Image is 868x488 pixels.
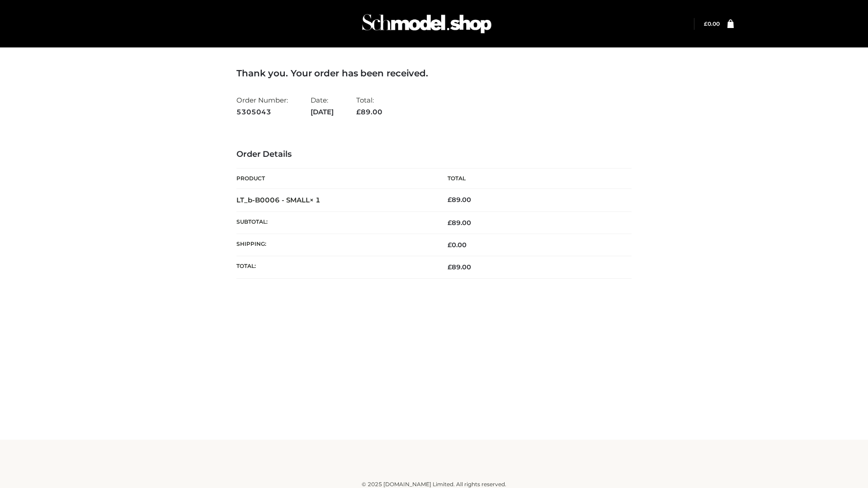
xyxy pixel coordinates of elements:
strong: 5305043 [236,106,288,118]
span: £ [448,219,452,227]
span: 89.00 [448,219,471,227]
th: Subtotal: [236,211,434,234]
span: £ [356,108,361,116]
h3: Order Details [236,150,632,160]
img: Schmodel Admin 964 [359,6,495,42]
th: Total: [236,256,434,278]
strong: LT_b-B0006 - SMALL [236,196,321,204]
li: Total: [356,92,382,120]
li: Order Number: [236,92,288,120]
span: 89.00 [448,263,471,271]
th: Product [236,169,434,189]
th: Shipping: [236,234,434,256]
strong: [DATE] [311,106,334,118]
th: Total [434,169,632,189]
span: £ [448,263,452,271]
span: £ [448,196,452,204]
bdi: 89.00 [448,196,471,204]
span: £ [704,20,708,27]
strong: × 1 [310,196,321,204]
h3: Thank you. Your order has been received. [236,68,632,79]
a: £0.00 [704,20,720,27]
bdi: 0.00 [704,20,720,27]
span: 89.00 [356,108,382,116]
bdi: 0.00 [448,241,467,249]
li: Date: [311,92,334,120]
span: £ [448,241,452,249]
